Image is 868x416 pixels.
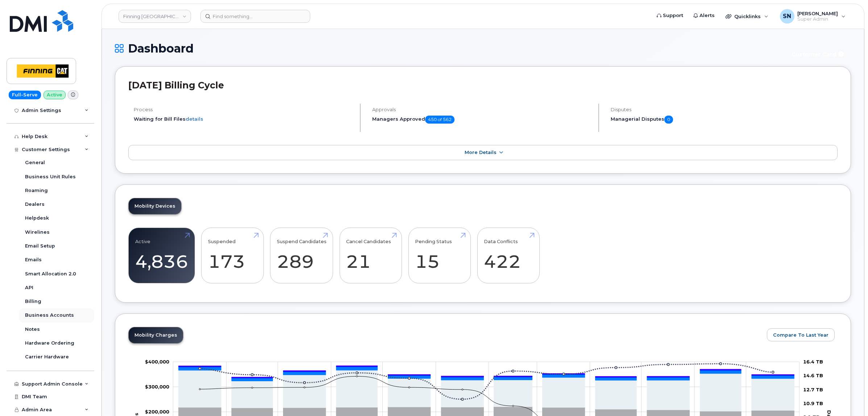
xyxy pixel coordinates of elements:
[179,370,794,411] g: Features
[179,366,794,377] g: QST
[372,116,592,124] h5: Managers Approved
[425,116,454,124] span: 450 of 562
[415,232,464,279] a: Pending Status 15
[803,373,823,378] tspan: 14.6 TB
[664,116,673,124] span: 0
[135,232,188,279] a: Active 4,836
[803,386,823,392] tspan: 12.7 TB
[208,232,257,279] a: Suspended 173
[128,80,838,91] h2: [DATE] Billing Cycle
[115,42,782,55] h1: Dashboard
[372,107,592,112] h4: Approvals
[145,359,169,365] g: $0
[134,107,354,112] h4: Process
[129,198,181,214] a: Mobility Devices
[129,327,183,343] a: Mobility Charges
[346,232,395,279] a: Cancel Candidates 21
[145,359,169,365] tspan: $400,000
[484,232,533,279] a: Data Conflicts 422
[277,232,327,279] a: Suspend Candidates 289
[465,150,497,155] span: More Details
[611,116,838,124] h5: Managerial Disputes
[773,332,828,338] span: Compare To Last Year
[145,409,169,415] tspan: $200,000
[803,359,823,365] tspan: 16.4 TB
[786,48,851,61] button: Customer Card
[186,116,203,122] a: details
[145,409,169,415] g: $0
[145,384,169,390] g: $0
[134,116,354,122] li: Waiting for Bill Files
[767,328,835,341] button: Compare To Last Year
[803,400,823,406] tspan: 10.9 TB
[611,107,838,112] h4: Disputes
[145,384,169,390] tspan: $300,000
